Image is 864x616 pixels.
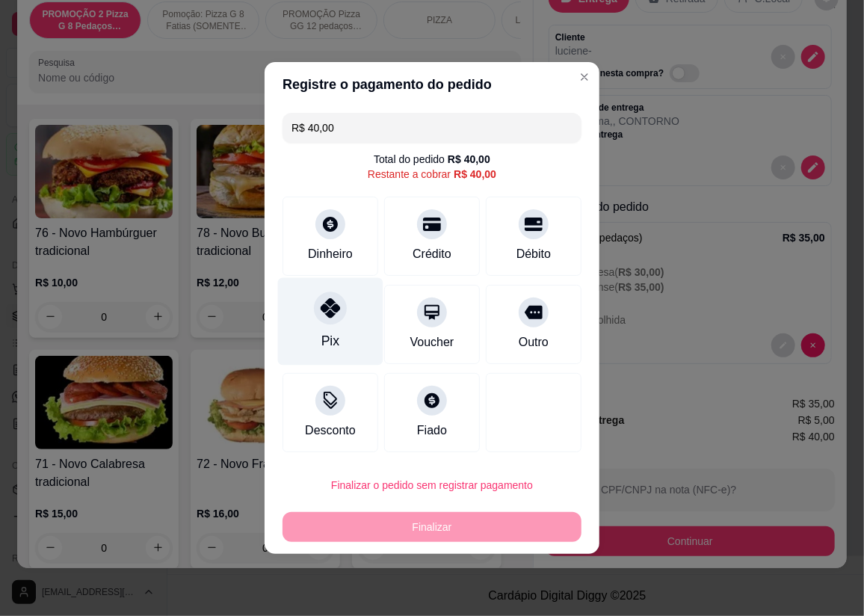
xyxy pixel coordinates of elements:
[321,331,339,351] div: Pix
[265,62,599,107] header: Registre o pagamento do pedido
[413,245,451,263] div: Crédito
[291,113,573,143] input: Ex.: hambúrguer de cordeiro
[283,470,581,500] button: Finalizar o pedido sem registrar pagamento
[305,422,356,440] div: Desconto
[573,65,596,89] button: Close
[448,152,490,167] div: R$ 40,00
[417,422,447,440] div: Fiado
[374,152,490,167] div: Total do pedido
[519,333,549,351] div: Outro
[410,333,454,351] div: Voucher
[516,245,551,263] div: Débito
[454,167,496,182] div: R$ 40,00
[368,167,496,182] div: Restante a cobrar
[308,245,353,263] div: Dinheiro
